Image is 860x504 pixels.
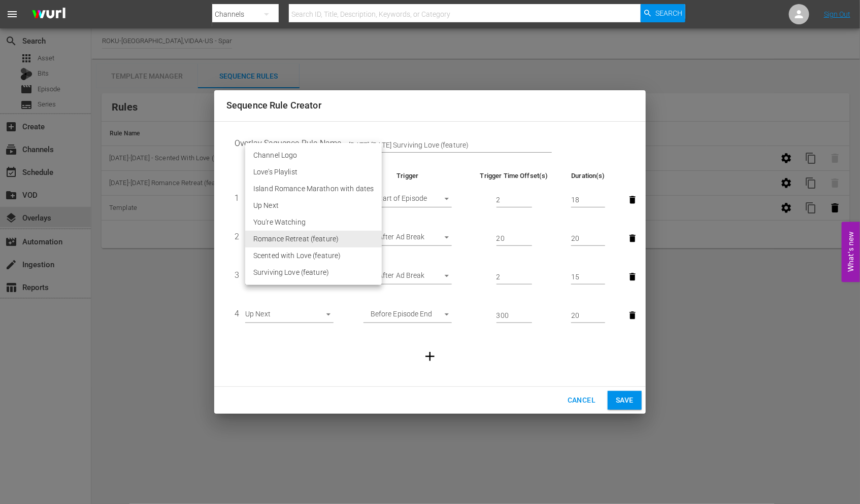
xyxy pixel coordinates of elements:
a: Sign Out [824,10,850,18]
li: Scented with Love (feature) [245,247,382,264]
li: Channel Logo [245,147,382,164]
li: Surviving Love (feature) [245,264,382,281]
span: Search [655,4,682,22]
li: Love's Playlist [245,164,382,181]
li: You're Watching [245,214,382,231]
img: ans4CAIJ8jUAAAAAAAAAAAAAAAAAAAAAAAAgQb4GAAAAAAAAAAAAAAAAAAAAAAAAJMjXAAAAAAAAAAAAAAAAAAAAAAAAgAT5G... [24,3,73,26]
li: Romance Retreat (feature) [245,231,382,247]
li: Island Romance Marathon with dates [245,181,382,197]
button: Open Feedback Widget [842,222,860,282]
span: menu [6,8,18,20]
li: Up Next [245,197,382,214]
